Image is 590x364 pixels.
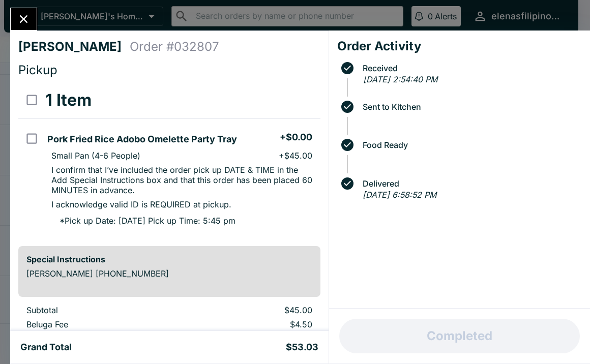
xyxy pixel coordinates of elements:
p: Subtotal [26,305,180,315]
button: Close [11,8,37,30]
p: Small Pan (4-6 People) [51,150,140,161]
p: I acknowledge valid ID is REQUIRED at pickup. [51,199,231,209]
p: Beluga Fee [26,319,180,329]
span: Sent to Kitchen [358,102,582,111]
h4: [PERSON_NAME] [18,39,130,54]
span: Received [358,64,582,73]
table: orders table [18,82,320,238]
p: I confirm that I’ve included the order pick up DATE & TIME in the Add Special Instructions box an... [51,165,312,195]
h4: Order Activity [337,39,582,54]
p: $45.00 [196,305,312,315]
p: $4.50 [196,319,312,329]
h5: Pork Fried Rice Adobo Omelette Party Tray [47,133,237,145]
h3: 1 Item [45,90,92,110]
h5: + $0.00 [280,131,312,143]
h4: Order # 032807 [130,39,219,54]
em: [DATE] 2:54:40 PM [363,74,437,84]
span: Pickup [18,63,57,77]
h5: $53.03 [286,341,318,353]
span: Food Ready [358,140,582,149]
table: orders table [18,305,320,362]
h5: Grand Total [20,341,72,353]
p: [PERSON_NAME] [PHONE_NUMBER] [26,268,312,279]
em: [DATE] 6:58:52 PM [363,190,436,200]
p: + $45.00 [279,150,312,161]
p: * Pick up Date: [DATE] Pick up Time: 5:45 pm [51,216,235,226]
h6: Special Instructions [26,254,312,264]
span: Delivered [358,179,582,188]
